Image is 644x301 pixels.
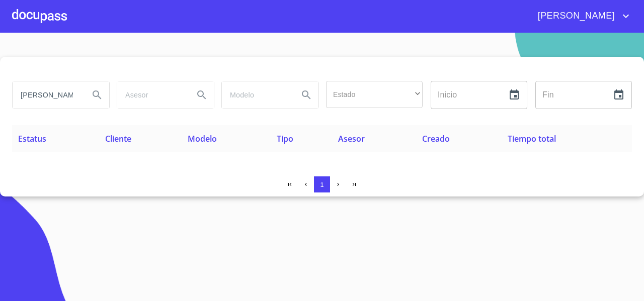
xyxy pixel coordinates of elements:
[530,8,632,24] button: account of current user
[277,133,293,144] span: Tipo
[294,83,318,107] button: Search
[190,83,214,107] button: Search
[222,81,290,109] input: search
[530,8,620,24] span: [PERSON_NAME]
[338,133,365,144] span: Asesor
[117,81,186,109] input: search
[85,83,109,107] button: Search
[18,133,46,144] span: Estatus
[188,133,217,144] span: Modelo
[314,176,330,192] button: 1
[422,133,450,144] span: Creado
[13,81,81,109] input: search
[326,81,423,108] div: ​
[508,133,556,144] span: Tiempo total
[320,181,324,188] span: 1
[105,133,131,144] span: Cliente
